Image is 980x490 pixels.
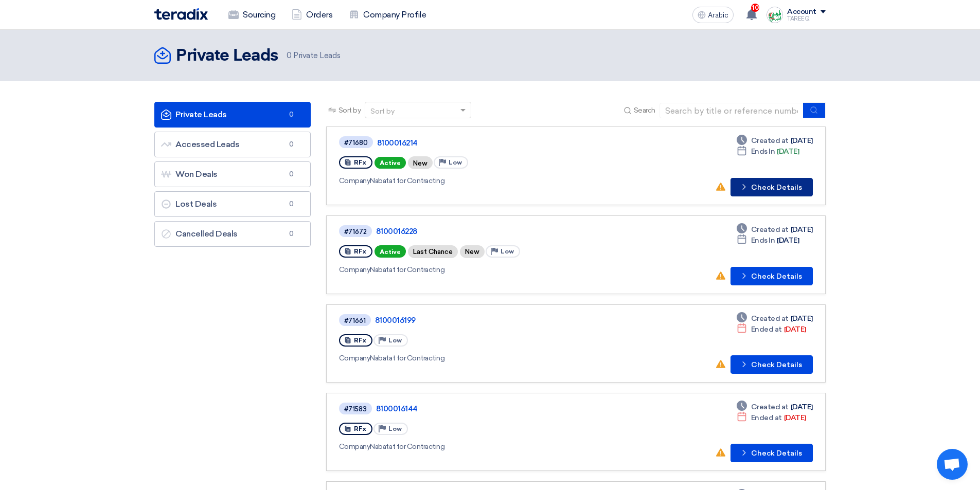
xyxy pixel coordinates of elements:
font: Private Leads [175,110,227,119]
font: Company [339,176,370,185]
font: Created at [751,314,789,323]
font: Ended at [751,325,782,334]
font: [DATE] [791,225,813,234]
font: [DATE] [791,136,813,145]
font: New [465,248,479,256]
font: Company [339,265,370,274]
font: Sourcing [243,10,275,20]
a: Private Leads0 [154,102,311,128]
font: #71661 [344,317,366,324]
font: RFx [354,337,366,344]
font: RFx [354,159,366,166]
font: 0 [289,140,294,148]
font: Ended at [751,413,782,422]
font: [DATE] [791,314,813,323]
font: Company [339,354,370,362]
font: 0 [289,111,294,118]
font: Created at [751,136,789,145]
font: Low [501,248,514,255]
font: Low [388,337,402,344]
a: 8100016199 [375,316,632,325]
font: Private Leads [293,51,340,60]
font: #71672 [344,228,367,235]
font: Active [380,248,401,256]
img: Teradix logo [154,8,208,20]
font: TAREEQ [787,15,809,22]
font: Search [634,106,655,115]
font: Nabatat for Contracting [370,354,444,362]
font: [DATE] [784,413,806,422]
font: Nabatat for Contracting [370,442,444,451]
button: Check Details [730,355,813,374]
font: RFx [354,248,366,255]
font: Low [388,425,402,432]
font: 8100016228 [376,227,417,236]
a: Sourcing [220,4,283,26]
div: Open chat [937,449,968,480]
font: [DATE] [791,403,813,411]
font: Created at [751,403,789,411]
font: Last Chance [413,248,453,256]
a: Won Deals0 [154,161,311,187]
font: Private Leads [176,48,278,64]
font: 0 [289,200,294,208]
font: #71680 [344,139,368,147]
font: Low [449,159,462,166]
font: Active [380,159,401,167]
font: 10 [752,4,759,11]
font: [DATE] [777,147,799,156]
font: Ends In [751,147,775,156]
font: 0 [289,230,294,238]
font: [DATE] [777,236,799,245]
a: Accessed Leads0 [154,132,311,157]
input: Search by title or reference number [660,103,804,118]
button: Check Details [730,178,813,196]
button: Check Details [730,444,813,462]
font: Orders [306,10,332,20]
font: Check Details [751,183,802,192]
font: RFx [354,425,366,432]
font: 0 [287,51,292,60]
font: Arabic [708,11,728,20]
font: Cancelled Deals [175,229,238,239]
font: Lost Deals [175,199,217,209]
font: Created at [751,225,789,234]
font: Company Profile [363,10,426,20]
font: Nabatat for Contracting [370,176,444,185]
font: New [413,159,427,167]
font: Nabatat for Contracting [370,265,444,274]
font: [DATE] [784,325,806,334]
font: Account [787,7,816,16]
a: 8100016228 [376,227,633,236]
img: Screenshot___1727703618088.png [767,7,783,23]
a: Orders [283,4,341,26]
a: 8100016214 [377,138,634,148]
font: Check Details [751,360,802,369]
a: Cancelled Deals0 [154,221,311,247]
font: Sort by [338,106,361,115]
font: #71583 [344,405,367,413]
font: Check Details [751,449,802,458]
button: Check Details [730,267,813,285]
button: Arabic [692,7,734,23]
a: Lost Deals0 [154,191,311,217]
font: Company [339,442,370,451]
font: Accessed Leads [175,139,239,149]
font: 8100016144 [376,404,418,413]
font: 8100016199 [375,316,416,325]
font: Sort by [370,107,395,116]
font: 8100016214 [377,138,418,148]
font: Won Deals [175,169,218,179]
a: 8100016144 [376,404,633,413]
font: 0 [289,170,294,178]
font: Check Details [751,272,802,281]
font: Ends In [751,236,775,245]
